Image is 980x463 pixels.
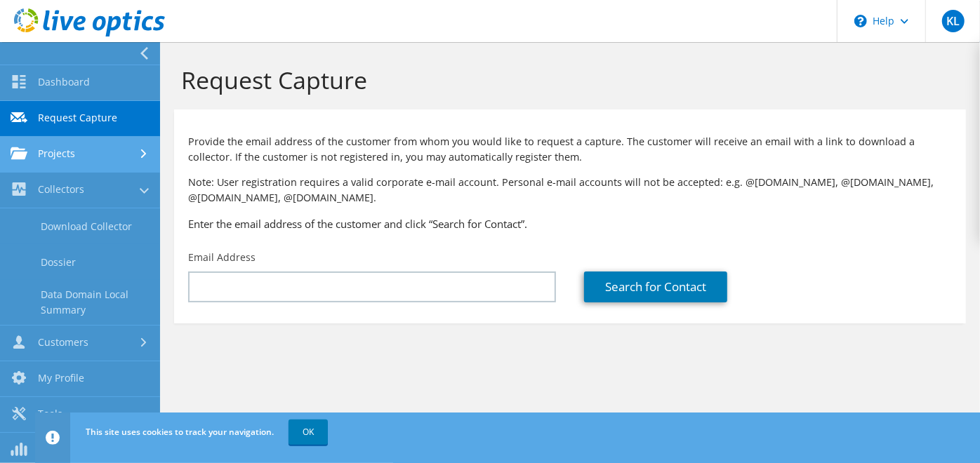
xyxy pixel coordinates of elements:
p: Provide the email address of the customer from whom you would like to request a capture. The cust... [188,134,952,165]
span: This site uses cookies to track your navigation. [86,426,274,438]
h1: Request Capture [181,65,952,95]
svg: \n [854,15,867,27]
a: OK [289,420,328,445]
h3: Enter the email address of the customer and click “Search for Contact”. [188,216,952,231]
span: KL [942,10,965,32]
label: Email Address [188,250,256,264]
a: Search for Contact [584,271,727,302]
p: Note: User registration requires a valid corporate e-mail account. Personal e-mail accounts will ... [188,175,952,206]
